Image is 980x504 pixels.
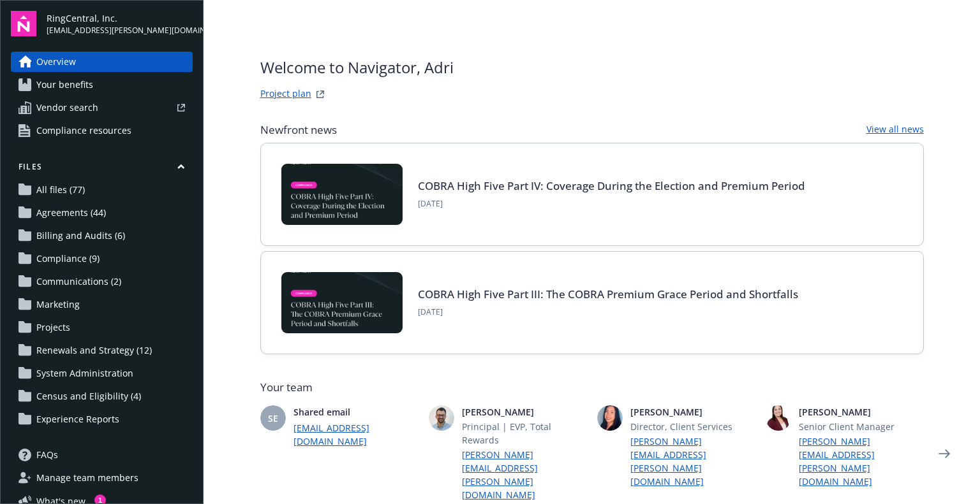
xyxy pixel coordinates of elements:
[418,178,805,193] a: COBRA High Five Part IV: Coverage During the Election and Premium Period
[630,435,755,488] a: [PERSON_NAME][EMAIL_ADDRESS][PERSON_NAME][DOMAIN_NAME]
[418,287,798,301] a: COBRA High Five Part III: The COBRA Premium Grace Period and Shortfalls
[36,180,85,200] span: All files (77)
[766,405,791,431] img: photo
[418,198,805,210] span: [DATE]
[36,226,125,246] span: Billing and Audits (6)
[934,443,954,464] a: Next
[630,420,755,433] span: Director, Client Services
[11,409,193,429] a: Experience Reports
[36,248,100,269] span: Compliance (9)
[281,164,403,225] img: BLOG-Card Image - Compliance - COBRA High Five Pt 4 - 09-04-25.jpg
[260,122,337,138] span: Newfront news
[11,340,193,361] a: Renewals and Strategy (12)
[418,306,798,318] span: [DATE]
[36,363,133,384] span: System Administration
[293,421,419,448] a: [EMAIL_ADDRESS][DOMAIN_NAME]
[36,294,80,315] span: Marketing
[268,412,278,425] span: SE
[11,203,193,223] a: Agreements (44)
[866,122,924,138] a: View all news
[36,97,98,118] span: Vendor search
[11,11,36,36] img: navigator-logo.svg
[36,271,121,292] span: Communications (2)
[313,87,328,102] a: projectPlanWebsite
[630,405,755,419] span: [PERSON_NAME]
[11,248,193,269] a: Compliance (9)
[11,386,193,407] a: Census and Eligibility (4)
[260,56,454,79] span: Welcome to Navigator , Adri
[11,445,193,465] a: FAQs
[799,420,924,433] span: Senior Client Manager
[11,161,193,177] button: Files
[36,386,141,407] span: Census and Eligibility (4)
[36,409,119,429] span: Experience Reports
[260,87,311,102] a: Project plan
[36,445,58,465] span: FAQs
[11,226,193,246] a: Billing and Audits (6)
[11,52,193,72] a: Overview
[47,11,193,36] button: RingCentral, Inc.[EMAIL_ADDRESS][PERSON_NAME][DOMAIN_NAME]
[11,75,193,95] a: Your benefits
[36,120,131,141] span: Compliance resources
[36,468,138,488] span: Manage team members
[47,25,193,36] span: [EMAIL_ADDRESS][PERSON_NAME][DOMAIN_NAME]
[597,405,623,431] img: photo
[11,294,193,315] a: Marketing
[11,271,193,292] a: Communications (2)
[36,317,70,338] span: Projects
[36,75,93,95] span: Your benefits
[11,363,193,384] a: System Administration
[11,180,193,200] a: All files (77)
[281,272,403,333] img: BLOG-Card Image - Compliance - COBRA High Five Pt 3 - 09-03-25.jpg
[47,11,193,25] span: RingCentral, Inc.
[293,405,419,419] span: Shared email
[11,120,193,141] a: Compliance resources
[11,97,193,118] a: Vendor search
[429,405,454,431] img: photo
[11,317,193,338] a: Projects
[462,420,587,447] span: Principal | EVP, Total Rewards
[462,405,587,419] span: [PERSON_NAME]
[36,340,152,361] span: Renewals and Strategy (12)
[36,52,76,72] span: Overview
[36,203,106,223] span: Agreements (44)
[11,468,193,488] a: Manage team members
[799,435,924,488] a: [PERSON_NAME][EMAIL_ADDRESS][PERSON_NAME][DOMAIN_NAME]
[799,405,924,419] span: [PERSON_NAME]
[260,380,924,395] span: Your team
[462,448,587,501] a: [PERSON_NAME][EMAIL_ADDRESS][PERSON_NAME][DOMAIN_NAME]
